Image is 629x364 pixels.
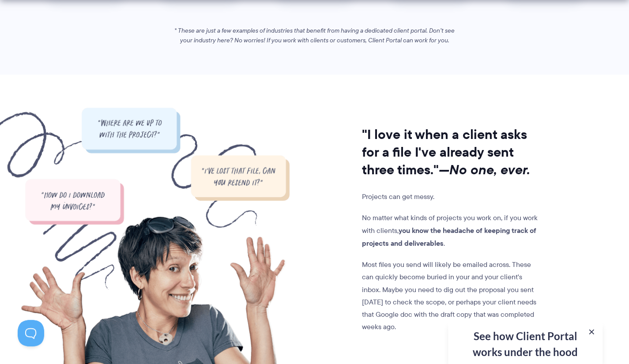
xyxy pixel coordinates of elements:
[439,160,530,180] i: —No one, ever.
[18,320,44,346] iframe: Toggle Customer Support
[174,26,455,45] em: * These are just a few examples of industries that benefit from having a dedicated client portal....
[362,212,541,250] p: No matter what kinds of projects you work on, if you work with clients, .
[362,191,541,203] p: Projects can get messy.
[362,225,536,248] strong: you know the headache of keeping track of projects and deliverables
[362,126,541,179] h2: "I love it when a client asks for a file I've already sent three times."
[362,259,541,333] p: Most files you send will likely be emailed across. These can quickly become buried in your and yo...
